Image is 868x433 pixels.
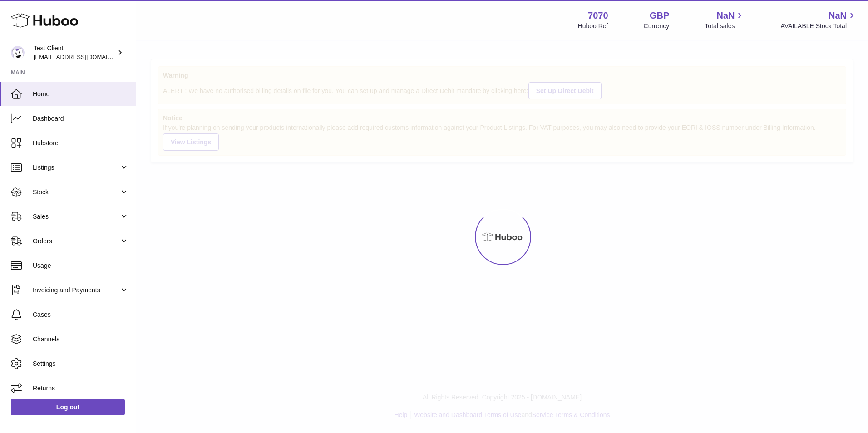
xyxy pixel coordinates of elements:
span: Channels [33,335,129,344]
span: Dashboard [33,114,129,123]
span: Stock [33,188,119,197]
img: internalAdmin-7070@internal.huboo.com [11,46,25,59]
span: Hubstore [33,139,129,148]
strong: GBP [650,10,669,22]
span: Returns [33,384,129,393]
div: Test Client [34,44,115,61]
span: Cases [33,310,129,319]
span: Sales [33,212,119,221]
span: AVAILABLE Stock Total [780,22,857,30]
div: Currency [644,22,670,30]
span: Settings [33,359,129,368]
span: Orders [33,237,119,246]
a: Log out [11,399,125,415]
span: Invoicing and Payments [33,286,119,295]
span: Home [33,90,129,98]
span: NaN [829,10,847,22]
span: Listings [33,163,119,172]
a: NaN AVAILABLE Stock Total [780,10,857,30]
strong: 7070 [588,10,608,22]
span: [EMAIL_ADDRESS][DOMAIN_NAME] [34,53,133,60]
span: NaN [716,10,735,22]
div: Huboo Ref [578,22,608,30]
a: NaN Total sales [705,10,745,30]
span: Total sales [705,22,745,30]
span: Usage [33,261,129,270]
